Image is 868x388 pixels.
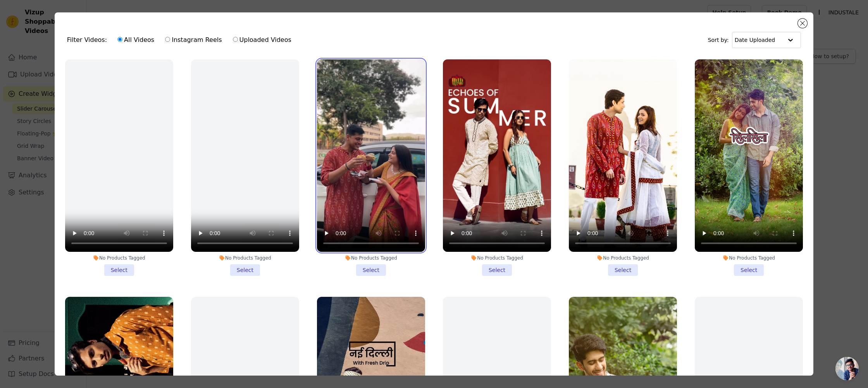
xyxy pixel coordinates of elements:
div: Open chat [835,357,859,380]
div: Sort by: [708,32,801,48]
div: No Products Tagged [569,255,677,261]
label: All Videos [117,35,155,45]
div: Filter Videos: [67,31,296,49]
div: No Products Tagged [191,255,299,261]
div: No Products Tagged [695,255,803,261]
label: Instagram Reels [165,35,222,45]
label: Uploaded Videos [232,35,292,45]
div: No Products Tagged [443,255,551,261]
div: No Products Tagged [317,255,425,261]
button: Close modal [798,19,807,28]
div: No Products Tagged [65,255,173,261]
